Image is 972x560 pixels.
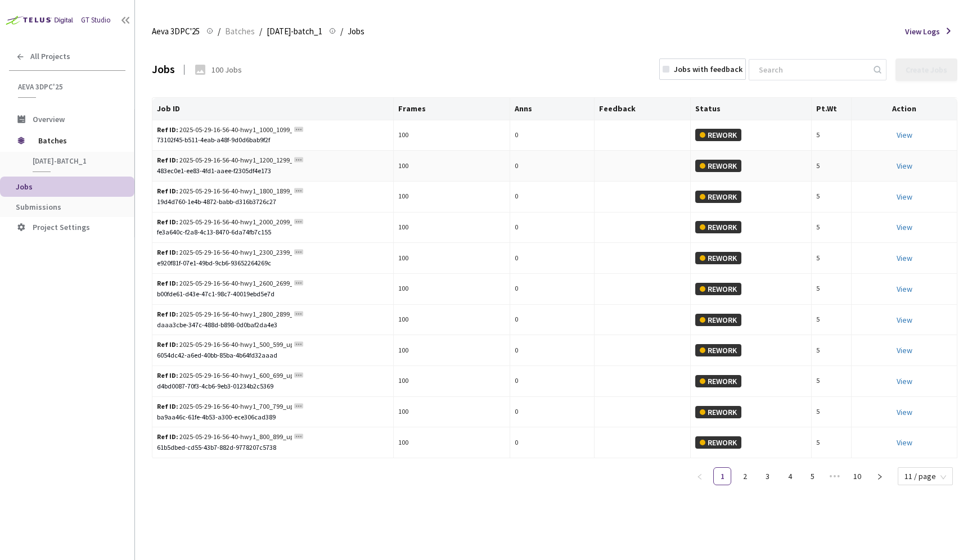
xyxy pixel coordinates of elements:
div: b00fde61-d43e-47c1-98c7-40019ebd5e7d [157,289,389,300]
span: right [876,473,883,480]
td: 0 [510,397,595,428]
span: ••• [826,467,844,485]
a: View [897,130,912,140]
li: / [259,25,262,38]
a: 3 [759,468,776,485]
li: / [340,25,343,38]
td: 0 [510,151,595,182]
a: 2 [736,468,753,485]
div: REWORK [695,191,741,203]
span: Batches [225,25,255,38]
th: Status [691,98,812,120]
div: 2025-05-29-16-56-40-hwy1_2800_2899_upload_2 [157,309,292,320]
div: 61b5dbed-cd55-43b7-882d-9778207c5738 [157,442,389,453]
td: 5 [812,427,852,458]
div: 2025-05-29-16-56-40-hwy1_2300_2399_upload_2 [157,247,292,258]
td: 100 [394,243,510,274]
td: 0 [510,120,595,151]
span: View Logs [905,26,940,37]
div: GT Studio [81,15,111,26]
th: Job ID [152,98,394,120]
td: 100 [394,120,510,151]
a: View [897,161,912,171]
div: REWORK [695,406,741,418]
th: Anns [510,98,595,120]
div: 19d4d760-1e4b-4872-babb-d316b3726c27 [157,197,389,207]
div: 2025-05-29-16-56-40-hwy1_2000_2099_upload_2 [157,217,292,228]
span: Project Settings [33,222,90,232]
a: 5 [804,468,821,485]
div: 2025-05-29-16-56-40-hwy1_2600_2699_upload_2 [157,278,292,289]
td: 5 [812,120,852,151]
td: 100 [394,397,510,428]
td: 5 [812,213,852,243]
div: 73102f45-b511-4eab-a48f-9d0d6bab9f2f [157,135,389,146]
td: 0 [510,366,595,397]
b: Ref ID: [157,218,178,226]
div: REWORK [695,221,741,233]
span: Batches [38,129,115,152]
span: Aeva 3DPC'25 [152,25,200,38]
span: Overview [33,114,65,124]
div: fe3a640c-f2a8-4c13-8470-6da74fb7c155 [157,227,389,238]
td: 100 [394,427,510,458]
div: Jobs with feedback [674,64,742,75]
div: 2025-05-29-16-56-40-hwy1_1200_1299_upload_2 [157,155,292,166]
li: Next 5 Pages [826,467,844,485]
td: 0 [510,213,595,243]
th: Frames [394,98,510,120]
td: 100 [394,213,510,243]
td: 5 [812,243,852,274]
b: Ref ID: [157,340,178,349]
li: 3 [758,467,776,485]
span: Submissions [16,202,61,212]
b: Ref ID: [157,402,178,410]
b: Ref ID: [157,371,178,380]
td: 100 [394,182,510,213]
div: REWORK [695,375,741,387]
div: daaa3cbe-347c-488d-b898-0d0baf2da4e3 [157,320,389,331]
a: View [897,253,912,263]
th: Pt.Wt [812,98,852,120]
td: 0 [510,182,595,213]
div: 2025-05-29-16-56-40-hwy1_500_599_upload_2 [157,340,292,350]
div: REWORK [695,314,741,326]
div: 2025-05-29-16-56-40-hwy1_600_699_upload_2 [157,371,292,381]
div: 483ec0e1-ee83-4fd1-aaee-f2305df4e173 [157,166,389,177]
td: 5 [812,397,852,428]
li: / [218,25,220,38]
div: 2025-05-29-16-56-40-hwy1_1800_1899_upload_2 [157,186,292,197]
a: 10 [849,468,866,485]
div: REWORK [695,160,741,172]
div: Create Jobs [906,65,947,74]
li: 5 [803,467,821,485]
a: 4 [781,468,798,485]
div: d4bd0087-70f3-4cb6-9eb3-01234b2c5369 [157,381,389,392]
td: 5 [812,335,852,366]
a: View [897,407,912,417]
b: Ref ID: [157,279,178,287]
div: e920f81f-07e1-49bd-9cb6-93652264269c [157,258,389,269]
b: Ref ID: [157,187,178,195]
li: 4 [781,467,799,485]
span: 11 / page [904,468,946,485]
td: 5 [812,182,852,213]
td: 0 [510,305,595,336]
a: View [897,284,912,294]
td: 100 [394,335,510,366]
td: 100 [394,366,510,397]
div: REWORK [695,344,741,356]
a: Batches [223,25,257,37]
b: Ref ID: [157,310,178,318]
li: 1 [713,467,731,485]
td: 100 [394,305,510,336]
input: Search [752,60,872,80]
b: Ref ID: [157,125,178,134]
div: 2025-05-29-16-56-40-hwy1_1000_1099_upload_2 [157,125,292,136]
td: 5 [812,366,852,397]
button: left [691,467,709,485]
li: Next Page [871,467,889,485]
div: 6054dc42-a6ed-40bb-85ba-4b64fd32aaad [157,350,389,361]
div: REWORK [695,129,741,141]
a: View [897,192,912,202]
